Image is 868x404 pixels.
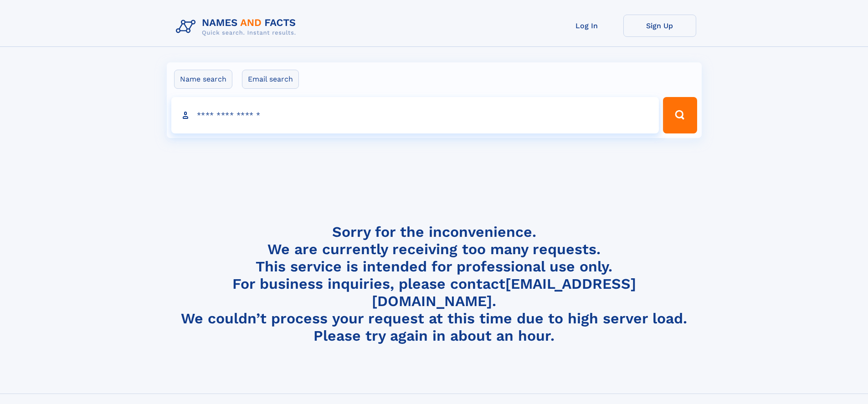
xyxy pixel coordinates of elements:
[242,70,299,89] label: Email search
[663,97,697,133] button: Search Button
[550,15,623,37] a: Log In
[623,15,696,37] a: Sign Up
[171,97,659,133] input: search input
[172,15,303,39] img: Logo Names and Facts
[174,70,232,89] label: Name search
[372,275,636,310] a: [EMAIL_ADDRESS][DOMAIN_NAME]
[172,223,696,345] h4: Sorry for the inconvenience. We are currently receiving too many requests. This service is intend...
